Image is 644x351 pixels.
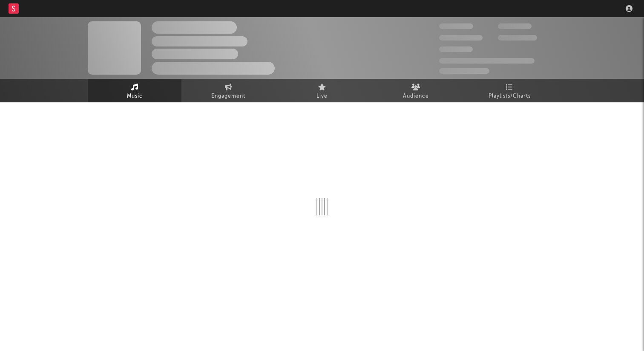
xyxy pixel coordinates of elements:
[498,35,537,41] span: 1,000,000
[181,79,275,102] a: Engagement
[211,91,245,102] span: Engagement
[369,79,463,102] a: Audience
[316,91,328,102] span: Live
[439,35,483,41] span: 50,000,000
[275,79,369,102] a: Live
[439,46,473,52] span: 100,000
[88,79,181,102] a: Music
[127,91,143,102] span: Music
[403,91,429,102] span: Audience
[489,91,531,102] span: Playlists/Charts
[439,23,473,29] span: 300,000
[439,68,489,74] span: Jump Score: 85.0
[498,23,532,29] span: 100,000
[463,79,556,102] a: Playlists/Charts
[439,58,535,64] span: 50,000,000 Monthly Listeners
